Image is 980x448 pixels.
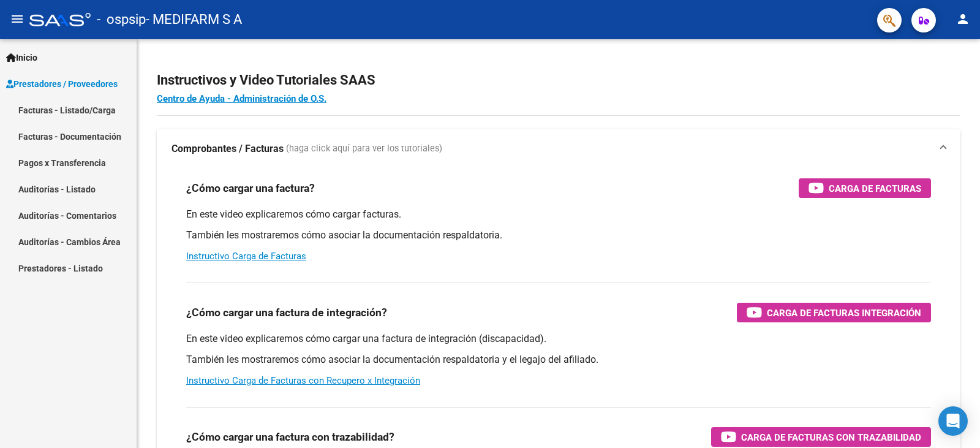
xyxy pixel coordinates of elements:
[146,6,242,33] span: - MEDIFARM S A
[186,353,931,366] p: También les mostraremos cómo asociar la documentación respaldatoria y el legajo del afiliado.
[186,180,315,197] h3: ¿Cómo cargar una factura?
[186,208,931,221] p: En este video explicaremos cómo cargar facturas.
[186,375,420,386] a: Instructivo Carga de Facturas con Recupero x Integración
[956,12,970,26] mat-icon: person
[737,303,931,322] button: Carga de Facturas Integración
[157,93,326,104] a: Centro de Ayuda - Administración de O.S.
[157,129,960,169] mat-expansion-panel-header: Comprobantes / Facturas (haga click aquí para ver los tutoriales)
[186,428,394,446] h3: ¿Cómo cargar una factura con trazabilidad?
[6,51,37,64] span: Inicio
[157,69,960,92] h2: Instructivos y Video Tutoriales SAAS
[938,406,968,436] div: Open Intercom Messenger
[186,304,387,321] h3: ¿Cómo cargar una factura de integración?
[171,142,284,156] strong: Comprobantes / Facturas
[186,332,931,346] p: En este video explicaremos cómo cargar una factura de integración (discapacidad).
[186,251,306,262] a: Instructivo Carga de Facturas
[97,6,146,33] span: - ospsip
[741,430,921,445] span: Carga de Facturas con Trazabilidad
[829,181,921,196] span: Carga de Facturas
[186,229,931,242] p: También les mostraremos cómo asociar la documentación respaldatoria.
[6,77,118,91] span: Prestadores / Proveedores
[767,305,921,321] span: Carga de Facturas Integración
[711,427,931,447] button: Carga de Facturas con Trazabilidad
[10,12,24,26] mat-icon: menu
[286,142,442,156] span: (haga click aquí para ver los tutoriales)
[799,178,931,198] button: Carga de Facturas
